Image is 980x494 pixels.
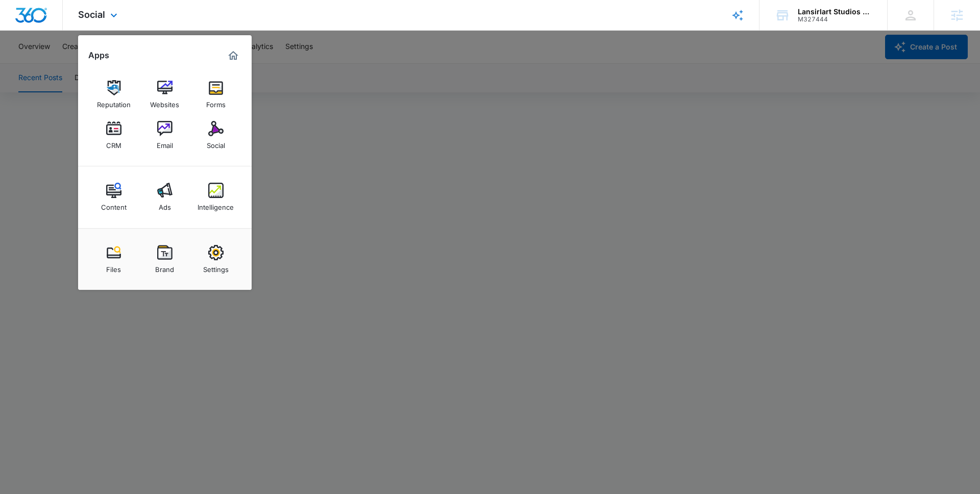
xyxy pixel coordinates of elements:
[203,260,229,274] div: Settings
[207,136,225,150] div: Social
[198,198,234,211] div: Intelligence
[145,240,184,279] a: Brand
[101,198,127,211] div: Content
[197,75,235,114] a: Forms
[225,47,241,64] a: Marketing 360® Dashboard
[94,75,133,114] a: Reputation
[97,95,131,109] div: Reputation
[197,178,235,216] a: Intelligence
[145,178,184,216] a: Ads
[106,136,121,150] div: CRM
[106,260,121,274] div: Files
[157,136,173,150] div: Email
[155,260,174,274] div: Brand
[94,240,133,279] a: Files
[88,51,109,60] h2: Apps
[197,240,235,279] a: Settings
[94,178,133,216] a: Content
[798,16,872,23] div: account id
[206,95,226,109] div: Forms
[78,9,105,20] span: Social
[145,75,184,114] a: Websites
[150,95,179,109] div: Websites
[197,116,235,155] a: Social
[94,116,133,155] a: CRM
[798,8,872,16] div: account name
[145,116,184,155] a: Email
[159,198,171,211] div: Ads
